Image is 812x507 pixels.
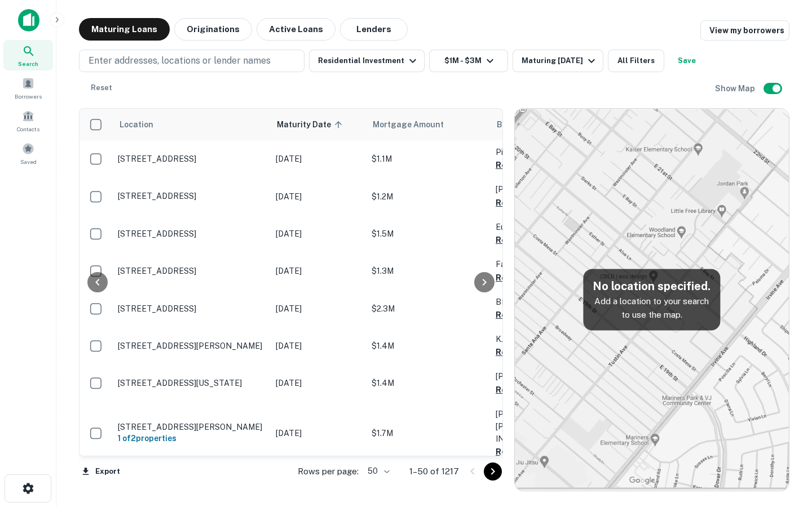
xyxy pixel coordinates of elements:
[496,408,608,445] p: [PERSON_NAME] & [PERSON_NAME] Properties INC
[118,432,264,444] h6: 1 of 2 properties
[372,377,484,389] p: $1.4M
[715,82,757,95] h6: Show Map
[18,59,38,68] span: Search
[118,229,264,239] p: [STREET_ADDRESS]
[118,304,264,314] p: [STREET_ADDRESS]
[79,50,304,72] button: Enter addresses, locations or lender names
[118,341,264,351] p: [STREET_ADDRESS][PERSON_NAME]
[276,190,360,203] p: [DATE]
[3,40,53,70] a: Search
[372,303,484,315] p: $2.3M
[496,271,587,284] button: Request Borrower Info
[17,124,39,134] span: Contacts
[363,463,391,479] div: 50
[277,118,346,131] span: Maturity Date
[83,77,120,99] button: Reset
[3,73,53,103] a: Borrowers
[270,109,366,140] th: Maturity Date
[118,422,264,432] p: [STREET_ADDRESS][PERSON_NAME]
[276,427,360,439] p: [DATE]
[276,153,360,165] p: [DATE]
[496,258,608,270] p: Fait Insurance Patnership LLC
[309,50,425,72] button: Residential Investment
[496,333,608,345] p: KJB Properties LLC
[276,340,360,352] p: [DATE]
[112,109,270,140] th: Location
[669,50,705,72] button: Save your search to get updates of matches that match your search criteria.
[372,340,484,352] p: $1.4M
[373,118,458,131] span: Mortgage Amount
[118,191,264,201] p: [STREET_ADDRESS]
[496,221,608,233] p: Euclid Hldg LLC
[496,383,587,397] button: Request Borrower Info
[89,54,271,68] p: Enter addresses, locations or lender names
[484,462,502,481] button: Go to next page
[276,265,360,277] p: [DATE]
[592,278,711,295] h5: No location specified.
[118,266,264,276] p: [STREET_ADDRESS]
[496,233,587,247] button: Request Borrower Info
[3,105,53,136] a: Contacts
[496,146,608,158] p: Pirzada 14th Street LLC
[118,378,264,388] p: [STREET_ADDRESS][US_STATE]
[409,465,459,478] p: 1–50 of 1217
[372,265,484,277] p: $1.3M
[118,154,264,164] p: [STREET_ADDRESS]
[174,18,252,41] button: Originations
[496,370,608,383] p: [PERSON_NAME] Homes LLC
[496,158,587,172] button: Request Borrower Info
[366,109,490,140] th: Mortgage Amount
[15,92,42,101] span: Borrowers
[496,345,587,359] button: Request Borrower Info
[700,20,789,41] a: View my borrowers
[276,228,360,240] p: [DATE]
[79,18,170,41] button: Maturing Loans
[496,183,608,195] p: [PERSON_NAME]
[372,153,484,165] p: $1.1M
[496,445,587,459] button: Request Borrower Info
[79,463,123,480] button: Export
[372,427,484,439] p: $1.7M
[298,465,359,478] p: Rows per page:
[497,118,556,131] span: Borrower Name
[513,50,603,72] button: Maturing [DATE]
[340,18,408,41] button: Lenders
[3,138,53,168] a: Saved
[496,196,587,210] button: Request Borrower Info
[257,18,336,41] button: Active Loans
[756,417,812,471] iframe: Chat Widget
[276,303,360,315] p: [DATE]
[276,377,360,389] p: [DATE]
[522,54,598,68] div: Maturing [DATE]
[515,109,789,491] img: map-placeholder.webp
[608,50,664,72] button: All Filters
[372,190,484,203] p: $1.2M
[372,228,484,240] p: $1.5M
[592,295,711,321] p: Add a location to your search to use the map.
[20,157,37,166] span: Saved
[18,9,39,32] img: capitalize-icon.png
[496,296,608,308] p: BIG N Properties LLC
[496,308,587,322] button: Request Borrower Info
[429,50,508,72] button: $1M - $3M
[119,118,153,131] span: Location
